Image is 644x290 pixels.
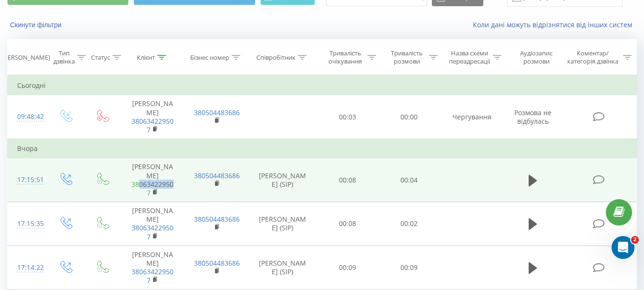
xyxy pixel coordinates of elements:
button: Скинути фільтри [7,21,66,29]
iframe: Intercom live chat [612,236,634,259]
div: Аудіозапис розмови [512,49,561,65]
td: [PERSON_NAME] [121,246,184,290]
td: [PERSON_NAME] (SIP) [248,202,317,246]
div: Тривалість очікування [326,49,365,65]
div: 17:15:35 [17,215,37,233]
a: 380504483686 [194,171,240,180]
td: 00:04 [378,158,440,202]
a: 380504483686 [194,215,240,224]
div: Статус [91,54,110,62]
div: Тривалість розмови [387,49,427,65]
div: Назва схеми переадресації [449,49,491,65]
a: 380634229507 [132,223,174,241]
td: [PERSON_NAME] (SIP) [248,246,317,290]
div: Коментар/категорія дзвінка [565,49,621,65]
td: [PERSON_NAME] [121,202,184,246]
div: [PERSON_NAME] [2,54,50,62]
td: [PERSON_NAME] [121,95,184,139]
td: 00:00 [378,95,440,139]
a: 380634229507 [132,180,174,197]
td: [PERSON_NAME] (SIP) [248,158,317,202]
td: 00:02 [378,202,440,246]
div: Співробітник [256,54,296,62]
td: 00:08 [317,158,378,202]
a: 380634229507 [132,267,174,285]
span: 2 [631,236,639,244]
a: 380634229507 [132,117,174,134]
td: Чергування [440,95,504,139]
span: Розмова не відбулась [514,108,552,126]
div: Тип дзвінка [53,49,75,65]
div: 17:14:22 [17,258,37,277]
div: Бізнес номер [190,54,229,62]
td: 00:09 [317,246,378,290]
div: 09:48:42 [17,107,37,126]
td: Сьогодні [8,76,637,95]
td: [PERSON_NAME] [121,158,184,202]
a: 380504483686 [194,108,240,117]
a: Коли дані можуть відрізнятися вiд інших систем [473,20,637,29]
div: 17:15:51 [17,171,37,189]
div: Клієнт [137,54,155,62]
td: Вчора [8,139,637,158]
a: 380504483686 [194,258,240,268]
td: 00:09 [378,246,440,290]
td: 00:08 [317,202,378,246]
td: 00:03 [317,95,378,139]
